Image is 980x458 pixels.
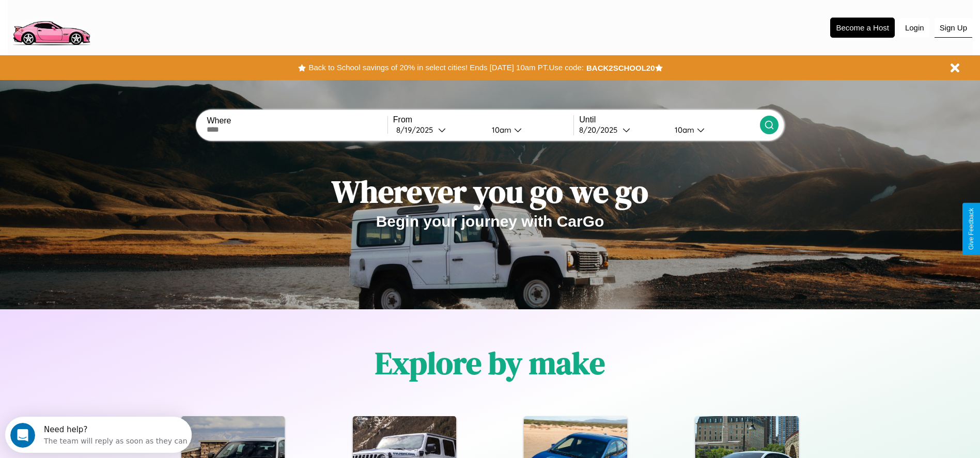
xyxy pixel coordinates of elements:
div: 8 / 19 / 2025 [396,125,438,135]
label: Where [207,116,387,125]
iframe: Intercom live chat discovery launcher [5,417,192,453]
div: The team will reply as soon as they can [39,17,182,28]
div: Need help? [39,9,182,17]
button: Sign Up [935,18,972,38]
label: From [393,115,573,124]
label: Until [579,115,759,124]
button: Login [900,18,929,37]
b: BACK2SCHOOL20 [586,64,655,72]
div: 10am [487,125,514,135]
button: 10am [484,124,574,135]
div: 10am [670,125,697,135]
h1: Explore by make [375,342,605,384]
button: Become a Host [830,18,895,38]
button: Back to School savings of 20% in select cities! Ends [DATE] 10am PT.Use code: [306,60,586,75]
div: Open Intercom Messenger [4,4,192,33]
iframe: Intercom live chat [10,423,35,448]
div: 8 / 20 / 2025 [579,125,623,135]
img: logo [8,5,95,48]
button: 8/19/2025 [393,124,484,135]
div: Give Feedback [968,208,975,250]
button: 10am [666,124,760,135]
